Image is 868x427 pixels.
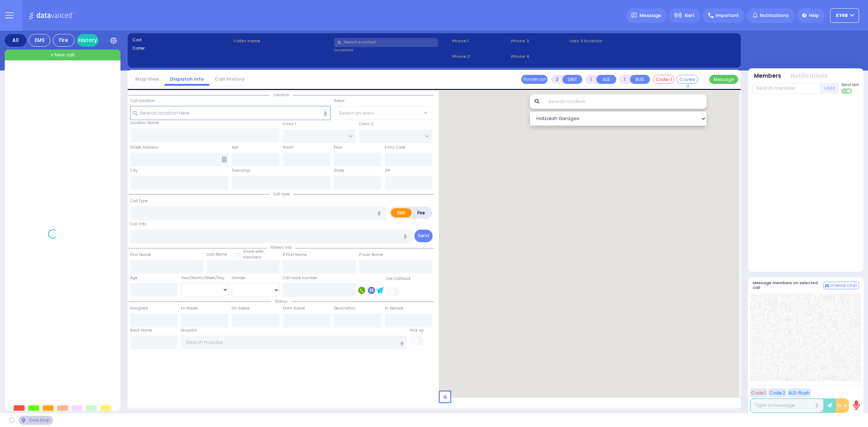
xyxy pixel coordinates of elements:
[359,252,383,258] label: P Last Name
[207,252,227,257] label: Last Name
[753,83,820,94] input: Search member
[359,121,374,127] label: Cross 2
[544,94,707,109] input: Search location
[130,221,146,227] label: Call Info
[841,82,859,87] span: Send text
[165,76,209,82] a: Dispatch info
[29,11,77,20] img: Logo
[809,12,819,19] span: Help
[181,328,197,333] label: Hospital
[830,8,859,23] button: ky68
[130,328,152,333] label: Back Home
[243,255,261,260] span: members
[181,306,197,311] label: En Route
[754,72,781,80] button: Members
[130,106,331,120] input: Search location here
[334,168,344,174] label: State
[53,34,75,47] div: Fire
[452,54,509,60] span: Phone 2
[77,34,98,47] a: History
[841,87,853,95] label: Turn off text
[269,191,293,197] span: Call type
[630,75,650,84] button: BUS
[130,252,151,258] label: First Name
[830,283,857,288] span: Internal Chat
[709,75,738,84] button: Message
[283,121,296,127] label: Cross 1
[334,145,342,150] label: Floor
[50,51,75,59] span: + New call
[391,208,412,217] label: EMS
[130,120,159,126] label: Location Name
[511,54,567,60] span: Phone 4
[181,275,229,281] div: Year/Month/Week/Day
[130,275,137,281] label: Age
[334,47,450,53] label: Location
[385,306,403,311] label: In Service
[716,12,739,19] span: Important
[824,282,859,290] button: Internal Chat
[334,306,356,311] label: Destination
[596,75,616,84] button: ALS
[386,276,411,282] label: Use Callback
[232,145,238,150] label: Apt
[521,75,548,84] button: Transfer call
[5,34,26,47] div: All
[410,328,424,333] label: Pick up
[334,38,438,47] input: Search a contact
[760,12,789,19] span: Notifications
[562,75,582,84] button: UNIT
[676,75,698,84] button: Covered
[232,306,250,311] label: On Scene
[130,145,158,150] label: Street Address
[130,168,138,174] label: City
[283,306,305,311] label: From Scene
[243,249,264,254] small: Share with
[222,157,227,162] span: Other building occupants
[639,12,661,19] span: Message
[132,37,231,43] label: Cad:
[750,388,767,397] button: Code 1
[181,336,407,349] input: Search hospital
[653,75,675,84] button: Code-1
[283,252,307,258] label: P First Name
[339,110,374,117] span: Select an area
[271,299,291,304] span: Status
[19,416,53,425] div: See map
[570,38,652,44] label: Last 3 location
[209,76,250,82] a: Call History
[270,92,293,98] span: Location
[631,13,637,18] img: message.svg
[511,38,567,44] span: Phone 3
[684,12,695,19] span: Alert
[836,12,848,19] span: ky68
[283,275,317,281] label: Call back number
[825,284,829,288] img: comment-alt.png
[385,145,405,150] label: Entry Code
[267,245,295,250] span: Patient info
[130,198,148,204] label: Call Type
[232,168,250,174] label: Township
[414,230,433,242] button: Send
[334,98,345,104] label: Areas
[132,45,231,51] label: Caller:
[787,388,811,397] button: ALS-Rush
[130,76,165,82] a: Map View
[791,72,828,80] button: Notifications
[411,208,431,217] label: Fire
[232,275,246,281] label: Gender
[768,388,786,397] button: Code 2
[385,168,390,174] label: ZIP
[753,281,824,290] h5: Message members on selected call
[452,38,509,44] span: Phone 1
[233,38,332,44] label: Caller name
[130,306,148,311] label: Assigned
[130,98,155,104] label: Call Location
[29,34,50,47] div: EMS
[283,145,294,150] label: Room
